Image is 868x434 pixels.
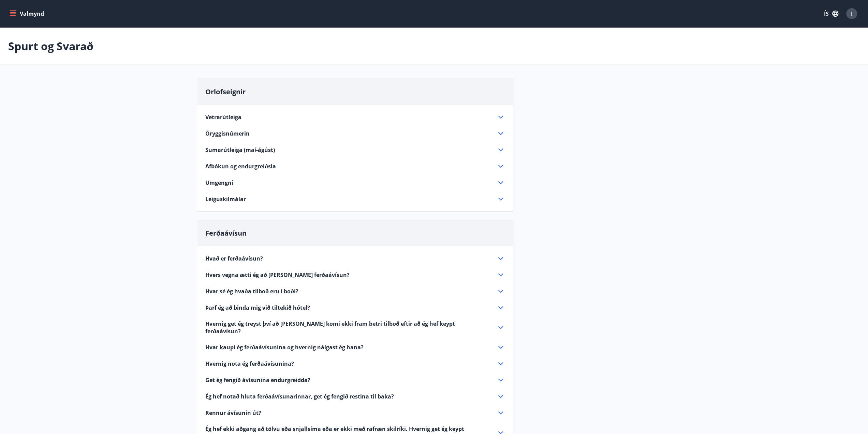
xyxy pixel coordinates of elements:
[205,320,505,335] div: Hvernig get ég treyst því að [PERSON_NAME] komi ekki fram betri tilboð eftir að ég hef keypt ferð...
[205,254,505,263] div: Hvað er ferðaávísun?
[851,10,853,17] span: I
[205,179,233,186] span: Umgengni
[205,146,505,154] div: Sumarútleiga (maí-ágúst)
[8,8,47,20] button: menu
[205,162,505,170] div: Afbókun og endurgreiðsla
[205,288,298,295] span: Hvar sé ég hvaða tilboð eru í boði?
[205,304,505,312] div: Þarf ég að binda mig við tiltekið hótel?
[205,271,350,279] span: Hvers vegna ætti ég að [PERSON_NAME] ferðaávísun?
[205,146,275,154] span: Sumarútleiga (maí-ágúst)
[205,130,250,137] span: Öryggisnúmerin
[205,343,505,351] div: Hvar kaupi ég ferðaávísunina og hvernig nálgast ég hana?
[205,344,364,351] span: Hvar kaupi ég ferðaávísunina og hvernig nálgast ég hana?
[8,39,93,54] p: Spurt og Svarað
[205,228,247,238] span: Ferðaávísun
[205,87,246,96] span: Orlofseignir
[205,376,310,384] span: Get ég fengið ávísunina endurgreidda?
[205,129,505,138] div: Öryggisnúmerin
[205,360,294,367] span: Hvernig nota ég ferðaávísunina?
[205,113,241,121] span: Vetrarútleiga
[205,195,246,203] span: Leiguskilmálar
[820,8,842,20] button: ÍS
[205,409,505,417] div: Rennur ávísunin út?
[205,195,505,203] div: Leiguskilmálar
[205,179,505,187] div: Umgengni
[205,360,505,368] div: Hvernig nota ég ferðaávísunina?
[205,255,263,262] span: Hvað er ferðaávísun?
[205,392,505,401] div: Ég hef notað hluta ferðaávísunarinnar, get ég fengið restina til baka?
[205,163,276,170] span: Afbókun og endurgreiðsla
[205,271,505,279] div: Hvers vegna ætti ég að [PERSON_NAME] ferðaávísun?
[205,287,505,295] div: Hvar sé ég hvaða tilboð eru í boði?
[205,320,488,335] span: Hvernig get ég treyst því að [PERSON_NAME] komi ekki fram betri tilboð eftir að ég hef keypt ferð...
[205,376,505,384] div: Get ég fengið ávísunina endurgreidda?
[843,5,860,22] button: I
[205,393,394,400] span: Ég hef notað hluta ferðaávísunarinnar, get ég fengið restina til baka?
[205,113,505,121] div: Vetrarútleiga
[205,409,261,417] span: Rennur ávísunin út?
[205,304,310,311] span: Þarf ég að binda mig við tiltekið hótel?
